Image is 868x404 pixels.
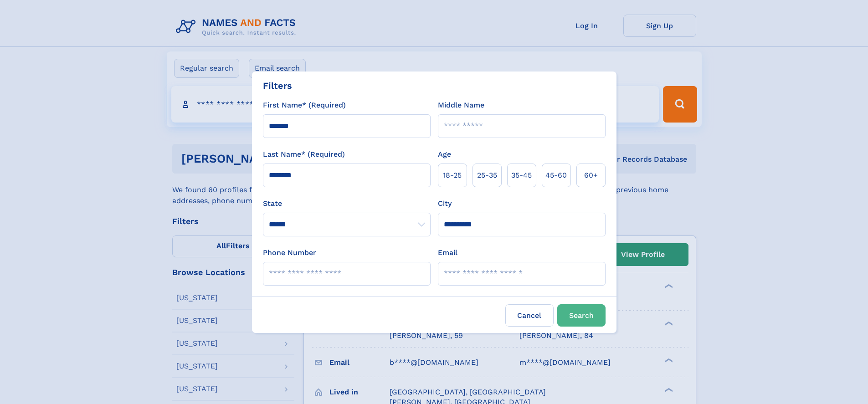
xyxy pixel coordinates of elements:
label: Last Name* (Required) [263,149,345,160]
label: Email [438,247,457,258]
span: 60+ [584,170,598,181]
label: Cancel [505,304,554,327]
span: 35‑45 [511,170,532,181]
div: Filters [263,79,292,92]
span: 18‑25 [443,170,462,181]
label: Middle Name [438,100,484,111]
label: Age [438,149,451,160]
label: Phone Number [263,247,316,258]
span: 45‑60 [545,170,567,181]
span: 25‑35 [477,170,497,181]
label: First Name* (Required) [263,100,346,111]
label: City [438,198,452,209]
button: Search [557,304,606,327]
label: State [263,198,431,209]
